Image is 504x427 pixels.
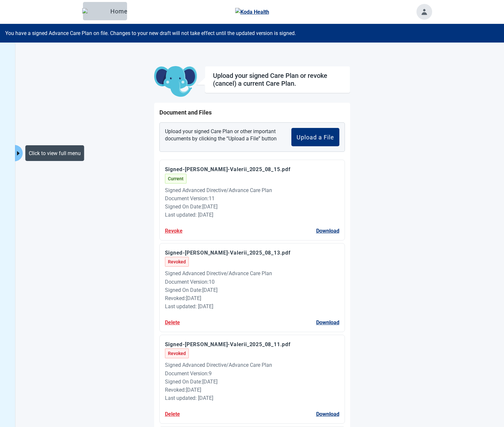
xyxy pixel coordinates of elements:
[165,174,187,184] span: Current
[165,410,180,418] button: Delete Signed-Kravchenko-Valerii_2025_08_11.pdf
[25,145,84,161] div: Click to view full menu
[154,66,197,98] img: Koda Elephant
[213,72,342,87] div: Upload your signed Care Plan or revoke (cancel) a current Care Plan.
[165,369,339,378] div: Document Version : 9
[165,203,339,211] div: Signed On Date : [DATE]
[165,386,339,394] div: Revoked : [DATE]
[165,269,339,277] div: Signed Advanced Directive/Advance Care Plan
[165,128,281,146] p: Upload your signed Care Plan or other important documents by clicking the “Upload a File” button
[165,249,339,257] p: Signed-[PERSON_NAME]-Valerii_2025_08_13.pdf
[165,194,339,203] div: Document Version : 11
[165,286,339,294] div: Signed On Date : [DATE]
[316,410,339,418] button: Download Signed-Kravchenko-Valerii_2025_08_11.pdf
[416,4,432,20] button: Toggle account menu
[165,165,339,173] p: Signed-[PERSON_NAME]-Valerii_2025_08_15.pdf
[165,278,339,286] div: Document Version : 10
[165,394,339,402] div: Last updated: [DATE]
[14,145,23,161] button: Expand menu
[235,8,269,16] img: Koda Health
[159,108,345,117] h1: Document and Files
[165,227,183,235] button: Revoke Signed-Kravchenko-Valerii_2025_08_15.pdf
[316,318,339,327] button: Download Signed-Kravchenko-Valerii_2025_08_13.pdf
[165,211,339,219] div: Last updated: [DATE]
[165,361,339,369] div: Signed Advanced Directive/Advance Care Plan
[316,227,339,235] button: Download Signed-Kravchenko-Valerii_2025_08_15.pdf
[291,128,339,146] button: Upload a File
[165,378,339,386] div: Signed On Date : [DATE]
[165,348,189,358] span: Revoked
[165,294,339,302] div: Revoked : [DATE]
[88,8,122,14] div: Home
[297,134,334,140] div: Upload a File
[83,2,127,20] button: ElephantHome
[15,150,21,156] span: caret-right
[82,8,108,14] img: Elephant
[165,340,339,348] p: Signed-[PERSON_NAME]-Valerii_2025_08_11.pdf
[165,257,189,267] span: Revoked
[165,302,339,311] div: Last updated: [DATE]
[165,186,339,194] div: Signed Advanced Directive/Advance Care Plan
[165,318,180,327] button: Delete Signed-Kravchenko-Valerii_2025_08_13.pdf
